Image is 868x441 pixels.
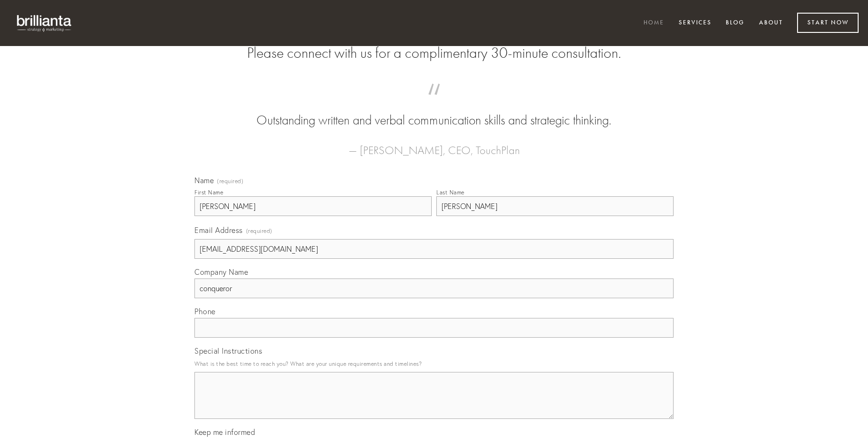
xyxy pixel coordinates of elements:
[209,93,659,130] blockquote: Outstanding written and verbal communication skills and strategic thinking.
[194,176,214,185] span: Name
[194,427,255,437] span: Keep me informed
[246,224,272,237] span: (required)
[194,357,674,370] p: What is the best time to reach you? What are your unique requirements and timelines?
[436,189,465,196] div: Last Name
[9,9,80,37] img: brillianta - research, strategy, marketing
[209,130,659,160] figcaption: — [PERSON_NAME], CEO, TouchPlan
[209,93,659,111] span: “
[673,15,718,31] a: Services
[194,346,262,356] span: Special Instructions
[637,15,670,31] a: Home
[720,15,751,31] a: Blog
[194,189,223,196] div: First Name
[194,307,216,316] span: Phone
[753,15,789,31] a: About
[194,44,674,62] h2: Please connect with us for a complimentary 30-minute consultation.
[217,178,243,184] span: (required)
[194,225,243,235] span: Email Address
[797,13,859,33] a: Start Now
[194,267,248,277] span: Company Name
